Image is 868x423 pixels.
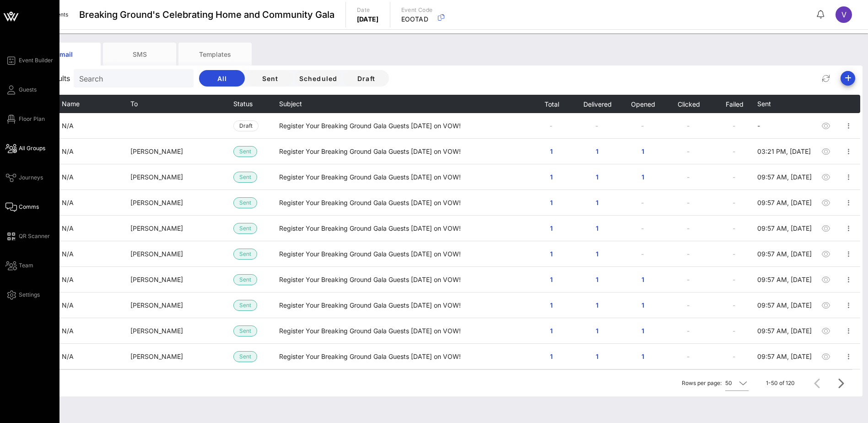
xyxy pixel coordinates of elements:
p: EOOTAD [401,15,433,24]
button: 1 [582,271,612,288]
span: Clicked [677,100,700,108]
span: 1 [636,301,650,309]
td: Register Your Breaking Ground Gala Guests [DATE] on VOW! [279,241,528,267]
span: 09:57 AM, [DATE] [757,301,812,309]
button: 1 [582,220,612,237]
span: 1 [590,147,604,155]
th: Name [62,95,130,113]
button: 1 [582,348,612,365]
td: Register Your Breaking Ground Gala Guests [DATE] on VOW! [279,267,528,293]
button: 1 [537,246,566,262]
span: [PERSON_NAME] [130,250,183,258]
div: Templates [178,43,252,65]
span: Delivered [582,100,611,108]
button: 1 [537,348,566,365]
span: 09:57 AM, [DATE] [757,199,812,206]
span: 1 [590,224,604,232]
span: V [841,10,846,19]
span: N/A [62,250,74,258]
button: 1 [628,348,658,365]
div: 50 [725,379,732,387]
button: 1 [582,195,612,211]
span: N/A [62,327,74,335]
p: Date [357,5,379,15]
span: 1 [544,224,559,232]
span: 1 [590,352,604,360]
span: 1 [544,147,559,155]
button: Failed [725,95,744,113]
span: 1 [636,327,650,335]
span: Sent [239,146,251,157]
span: 09:57 AM, [DATE] [757,327,812,335]
span: Sent [254,75,286,82]
span: All [206,75,237,82]
span: N/A [62,147,74,155]
td: Register Your Breaking Ground Gala Guests [DATE] on VOW! [279,164,528,190]
div: Email [27,43,101,65]
button: 1 [628,169,658,185]
span: 1 [590,173,604,181]
button: Next page [832,375,849,391]
a: Settings [5,289,40,300]
button: Scheduled [295,70,341,87]
span: Journeys [19,174,43,182]
span: Total [544,100,559,108]
span: 1 [590,276,604,283]
button: Clicked [677,95,700,113]
span: [PERSON_NAME] [130,224,183,232]
button: 1 [537,195,566,211]
div: V [836,6,852,23]
button: 1 [628,271,658,288]
button: 1 [582,246,612,262]
span: 1 [544,301,559,309]
span: Team [19,261,33,270]
span: 1 [590,199,604,206]
span: Opened [631,100,655,108]
span: Scheduled [298,75,337,82]
span: Sent [239,300,251,310]
span: All Groups [19,144,45,152]
span: Guests [19,86,37,94]
span: 1 [590,327,604,335]
span: Sent [239,198,251,208]
span: 1 [590,301,604,309]
div: 50Rows per page: [725,376,749,390]
span: Failed [725,100,744,108]
span: Draft [350,75,382,82]
td: Register Your Breaking Ground Gala Guests [DATE] on VOW! [279,344,528,369]
span: 1 [636,276,650,283]
button: Sent [247,70,293,87]
span: [PERSON_NAME] [130,173,183,181]
span: N/A [62,122,74,130]
span: Sent [239,326,251,336]
span: Breaking Ground's Celebrating Home and Community Gala [79,8,334,22]
button: Total [544,95,559,113]
button: 1 [582,169,612,185]
span: [PERSON_NAME] [130,276,183,283]
span: 1 [636,147,650,155]
p: [DATE] [357,15,379,24]
a: Team [5,260,33,271]
span: Sent [757,100,771,108]
th: Total [528,95,574,113]
span: [PERSON_NAME] [130,301,183,309]
span: N/A [62,276,74,283]
span: 1 [636,352,650,360]
span: Sent [239,352,251,362]
a: Journeys [5,172,43,183]
span: 1 [544,199,559,206]
a: QR Scanner [5,231,50,242]
span: Floor Plan [19,115,45,123]
button: All [199,70,245,87]
a: Guests [5,84,37,95]
span: 09:57 AM, [DATE] [757,250,812,258]
span: 09:57 AM, [DATE] [757,352,812,360]
span: 1 [544,173,559,181]
span: 09:57 AM, [DATE] [757,276,812,283]
div: 1-50 of 120 [766,379,795,387]
span: Comms [19,203,39,211]
button: Delivered [582,95,611,113]
td: Register Your Breaking Ground Gala Guests [DATE] on VOW! [279,139,528,164]
th: Status [233,95,279,113]
button: 1 [628,143,658,160]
